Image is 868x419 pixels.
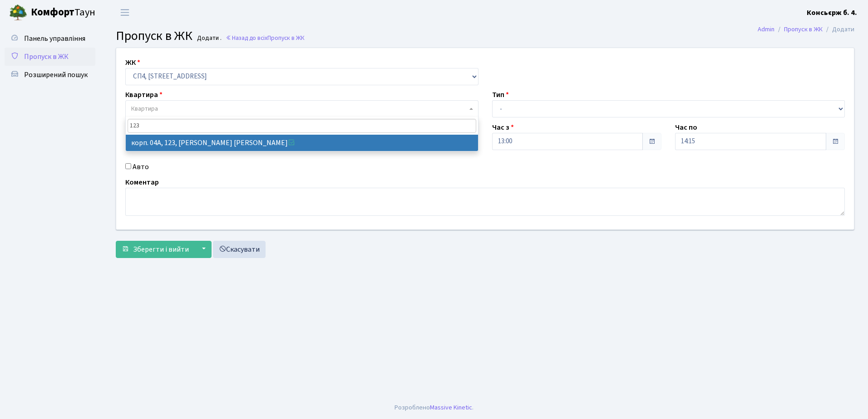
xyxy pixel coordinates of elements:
[116,241,195,258] button: Зберегти і вийти
[5,66,95,84] a: Розширений пошук
[24,52,69,62] span: Пропуск в ЖК
[675,122,697,133] label: Час по
[5,29,95,48] a: Панель управління
[744,20,868,39] nav: breadcrumb
[116,27,192,45] span: Пропуск в ЖК
[5,48,95,66] a: Пропуск в ЖК
[31,5,95,20] span: Таун
[758,24,774,34] a: Admin
[126,135,478,151] li: корп. 04А, 123, [PERSON_NAME] [PERSON_NAME]
[24,34,85,44] span: Панель управління
[492,122,514,133] label: Час з
[31,5,74,19] b: Комфорт
[267,34,305,42] span: Пропуск в ЖК
[131,104,158,113] span: Квартира
[113,5,136,20] button: Переключити навігацію
[195,34,222,42] small: Додати .
[492,89,509,100] label: Тип
[133,244,189,254] span: Зберегти і вийти
[213,241,266,258] a: Скасувати
[430,403,472,412] a: Massive Kinetic
[133,161,149,172] label: Авто
[784,24,823,34] a: Пропуск в ЖК
[125,177,159,188] label: Коментар
[125,57,140,68] label: ЖК
[9,4,27,22] img: logo.png
[24,70,88,80] span: Розширений пошук
[807,7,857,18] a: Консьєрж б. 4.
[226,34,305,42] a: Назад до всіхПропуск в ЖК
[823,24,854,34] li: Додати
[807,8,857,18] b: Консьєрж б. 4.
[125,89,163,100] label: Квартира
[395,403,473,413] div: Розроблено .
